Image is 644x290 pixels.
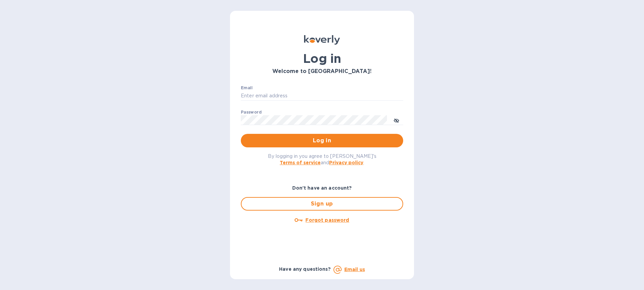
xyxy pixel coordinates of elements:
[246,137,398,145] span: Log in
[279,266,331,272] b: Have any questions?
[268,153,376,165] span: By logging in you agree to [PERSON_NAME]'s and .
[292,185,352,191] b: Don't have an account?
[390,113,403,127] button: toggle password visibility
[241,110,261,114] label: Password
[329,160,363,165] a: Privacy policy
[241,68,403,75] h3: Welcome to [GEOGRAPHIC_DATA]!
[241,51,403,66] h1: Log in
[344,267,365,272] a: Email us
[280,160,321,165] a: Terms of service
[241,134,403,147] button: Log in
[241,91,403,101] input: Enter email address
[305,217,349,223] u: Forgot password
[247,200,397,208] span: Sign up
[241,197,403,211] button: Sign up
[304,35,340,45] img: Koverly
[241,86,253,90] label: Email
